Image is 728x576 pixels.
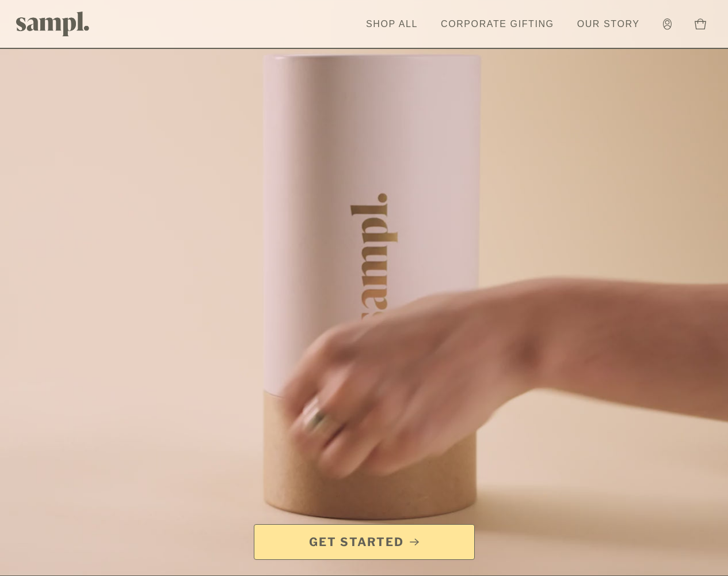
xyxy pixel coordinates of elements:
[254,524,475,560] a: Get Started
[309,534,404,550] span: Get Started
[16,12,90,36] img: Sampl logo
[571,12,646,37] a: Our Story
[360,12,424,37] a: Shop All
[435,12,560,37] a: Corporate Gifting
